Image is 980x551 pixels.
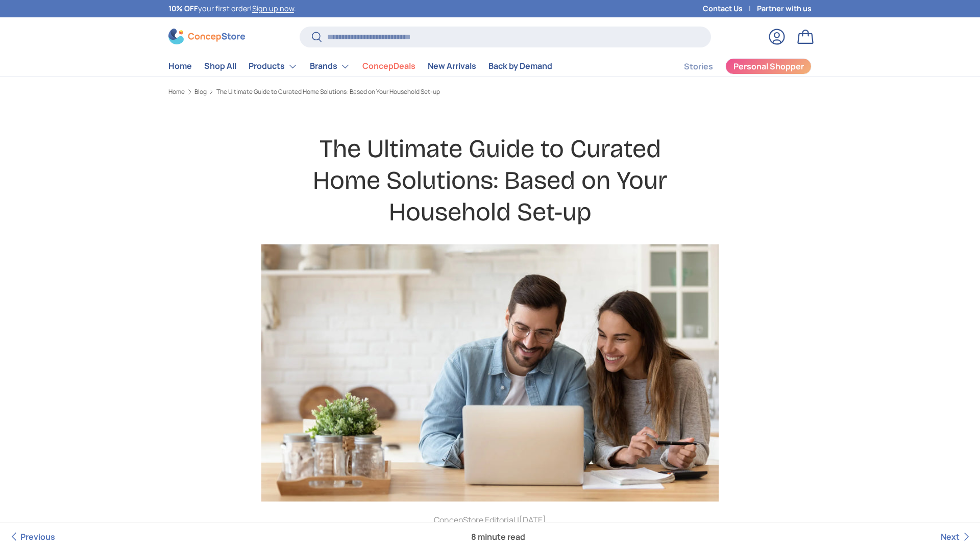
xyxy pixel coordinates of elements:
strong: 10% OFF [168,4,198,13]
h1: The Ultimate Guide to Curated Home Solutions: Based on Your Household Set-up [294,133,686,229]
a: Stories [684,57,713,77]
p: ConcepStore Editorial | [294,514,686,526]
a: New Arrivals [428,56,476,76]
a: Home [168,89,185,95]
summary: Brands [304,56,356,77]
a: Next [941,522,972,551]
img: couple-planning-something-concepstore-eguide [261,244,719,502]
nav: Primary [168,56,552,77]
a: Brands [310,56,350,77]
a: Shop All [204,56,236,76]
time: [DATE] [519,514,546,525]
nav: Breadcrumbs [168,87,812,96]
summary: Products [242,56,304,77]
a: Previous [8,522,55,551]
span: Previous [20,531,55,542]
p: your first order! . [168,3,296,14]
img: ConcepStore [168,29,245,44]
nav: Secondary [659,56,812,77]
span: Next [941,531,960,542]
a: Back by Demand [488,56,552,76]
a: Sign up now [252,4,294,13]
a: Contact Us [703,3,757,14]
a: The Ultimate Guide to Curated Home Solutions: Based on Your Household Set-up [216,89,440,95]
a: Home [168,56,192,76]
a: ConcepDeals [362,56,415,76]
span: Personal Shopper [733,62,804,70]
a: Products [249,56,298,77]
a: Partner with us [757,3,812,14]
a: Blog [194,89,207,95]
a: Personal Shopper [725,58,812,74]
span: 8 minute read [463,522,533,551]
